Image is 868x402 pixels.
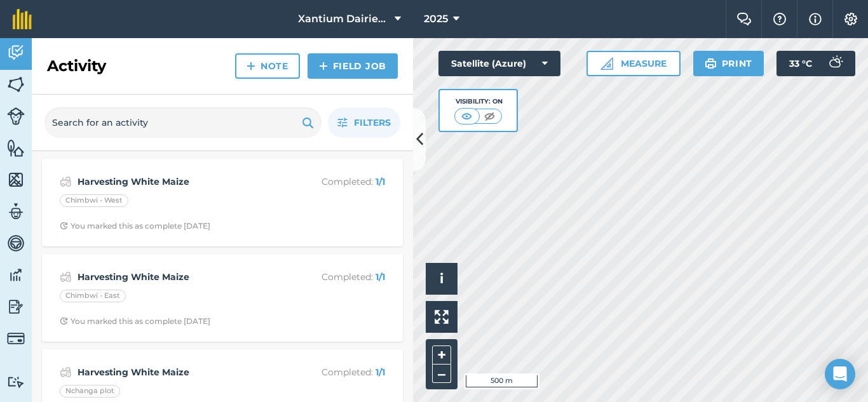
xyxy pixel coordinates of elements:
[438,51,560,76] button: Satellite (Azure)
[284,270,385,284] p: Completed :
[587,51,681,76] button: Measure
[822,51,848,76] img: svg+xml;base64,PD94bWwgdmVyc2lvbj0iMS4wIiBlbmNvZGluZz0idXRmLTgiPz4KPCEtLSBHZW5lcmF0b3I6IEFkb2JlIE...
[60,316,210,326] div: You marked this as complete [DATE]
[298,11,390,27] span: Xantium Dairies [GEOGRAPHIC_DATA]
[60,174,72,189] img: svg+xml;base64,PD94bWwgdmVyc2lvbj0iMS4wIiBlbmNvZGluZz0idXRmLTgiPz4KPCEtLSBHZW5lcmF0b3I6IEFkb2JlIE...
[789,51,812,76] span: 33 ° C
[426,263,458,295] button: i
[705,56,717,71] img: svg+xml;base64,PHN2ZyB4bWxucz0iaHR0cDovL3d3dy53My5vcmcvMjAwMC9zdmciIHdpZHRoPSIxOSIgaGVpZ2h0PSIyNC...
[7,265,25,285] img: svg+xml;base64,PD94bWwgdmVyc2lvbj0iMS4wIiBlbmNvZGluZz0idXRmLTgiPz4KPCEtLSBHZW5lcmF0b3I6IEFkb2JlIE...
[424,11,448,27] span: 2025
[60,290,126,302] div: Chimbwi - East
[60,222,68,230] img: Clock with arrow pointing clockwise
[50,262,395,334] a: Harvesting White MaizeCompleted: 1/1Chimbwi - EastClock with arrow pointing clockwiseYou marked t...
[482,110,498,123] img: svg+xml;base64,PHN2ZyB4bWxucz0iaHR0cDovL3d3dy53My5vcmcvMjAwMC9zdmciIHdpZHRoPSI1MCIgaGVpZ2h0PSI0MC...
[843,13,858,25] img: A cog icon
[7,202,25,221] img: svg+xml;base64,PD94bWwgdmVyc2lvbj0iMS4wIiBlbmNvZGluZz0idXRmLTgiPz4KPCEtLSBHZW5lcmF0b3I6IEFkb2JlIE...
[247,58,255,74] img: svg+xml;base64,PHN2ZyB4bWxucz0iaHR0cDovL3d3dy53My5vcmcvMjAwMC9zdmciIHdpZHRoPSIxNCIgaGVpZ2h0PSIyNC...
[78,175,279,189] strong: Harvesting White Maize
[284,175,385,189] p: Completed :
[302,115,314,130] img: svg+xml;base64,PHN2ZyB4bWxucz0iaHR0cDovL3d3dy53My5vcmcvMjAwMC9zdmciIHdpZHRoPSIxOSIgaGVpZ2h0PSIyNC...
[13,9,32,29] img: fieldmargin Logo
[235,53,300,79] a: Note
[50,166,395,239] a: Harvesting White MaizeCompleted: 1/1Chimbwi - WestClock with arrow pointing clockwiseYou marked t...
[7,234,25,253] img: svg+xml;base64,PD94bWwgdmVyc2lvbj0iMS4wIiBlbmNvZGluZz0idXRmLTgiPz4KPCEtLSBHZW5lcmF0b3I6IEFkb2JlIE...
[459,110,475,123] img: svg+xml;base64,PHN2ZyB4bWxucz0iaHR0cDovL3d3dy53My5vcmcvMjAwMC9zdmciIHdpZHRoPSI1MCIgaGVpZ2h0PSI0MC...
[7,376,25,388] img: svg+xml;base64,PD94bWwgdmVyc2lvbj0iMS4wIiBlbmNvZGluZz0idXRmLTgiPz4KPCEtLSBHZW5lcmF0b3I6IEFkb2JlIE...
[693,51,764,76] button: Print
[60,221,210,231] div: You marked this as complete [DATE]
[7,170,25,189] img: svg+xml;base64,PHN2ZyB4bWxucz0iaHR0cDovL3d3dy53My5vcmcvMjAwMC9zdmciIHdpZHRoPSI1NiIgaGVpZ2h0PSI2MC...
[776,51,855,76] button: 33 °C
[7,43,25,62] img: svg+xml;base64,PD94bWwgdmVyc2lvbj0iMS4wIiBlbmNvZGluZz0idXRmLTgiPz4KPCEtLSBHZW5lcmF0b3I6IEFkb2JlIE...
[78,270,279,284] strong: Harvesting White Maize
[7,138,25,157] img: svg+xml;base64,PHN2ZyB4bWxucz0iaHR0cDovL3d3dy53My5vcmcvMjAwMC9zdmciIHdpZHRoPSI1NiIgaGVpZ2h0PSI2MC...
[60,317,68,325] img: Clock with arrow pointing clockwise
[809,11,822,27] img: svg+xml;base64,PHN2ZyB4bWxucz0iaHR0cDovL3d3dy53My5vcmcvMjAwMC9zdmciIHdpZHRoPSIxNyIgaGVpZ2h0PSIxNy...
[825,359,855,389] div: Open Intercom Messenger
[78,365,279,379] strong: Harvesting White Maize
[772,13,787,25] img: A question mark icon
[319,58,328,74] img: svg+xml;base64,PHN2ZyB4bWxucz0iaHR0cDovL3d3dy53My5vcmcvMjAwMC9zdmciIHdpZHRoPSIxNCIgaGVpZ2h0PSIyNC...
[435,310,449,324] img: Four arrows, one pointing top left, one top right, one bottom right and the last bottom left
[454,97,503,107] div: Visibility: On
[376,176,385,187] strong: 1 / 1
[376,271,385,283] strong: 1 / 1
[60,365,72,380] img: svg+xml;base64,PD94bWwgdmVyc2lvbj0iMS4wIiBlbmNvZGluZz0idXRmLTgiPz4KPCEtLSBHZW5lcmF0b3I6IEFkb2JlIE...
[432,365,451,383] button: –
[60,269,72,285] img: svg+xml;base64,PD94bWwgdmVyc2lvbj0iMS4wIiBlbmNvZGluZz0idXRmLTgiPz4KPCEtLSBHZW5lcmF0b3I6IEFkb2JlIE...
[432,345,451,365] button: +
[7,330,25,347] img: svg+xml;base64,PD94bWwgdmVyc2lvbj0iMS4wIiBlbmNvZGluZz0idXRmLTgiPz4KPCEtLSBHZW5lcmF0b3I6IEFkb2JlIE...
[7,75,25,94] img: svg+xml;base64,PHN2ZyB4bWxucz0iaHR0cDovL3d3dy53My5vcmcvMjAwMC9zdmciIHdpZHRoPSI1NiIgaGVpZ2h0PSI2MC...
[600,57,613,70] img: Ruler icon
[440,271,444,286] span: i
[47,56,106,76] h2: Activity
[328,107,400,138] button: Filters
[60,194,128,207] div: Chimbwi - West
[736,13,752,25] img: Two speech bubbles overlapping with the left bubble in the forefront
[44,107,322,138] input: Search for an activity
[354,116,391,130] span: Filters
[308,53,398,79] a: Field Job
[60,385,120,398] div: Nchanga plot
[376,366,385,378] strong: 1 / 1
[7,107,25,125] img: svg+xml;base64,PD94bWwgdmVyc2lvbj0iMS4wIiBlbmNvZGluZz0idXRmLTgiPz4KPCEtLSBHZW5lcmF0b3I6IEFkb2JlIE...
[284,365,385,379] p: Completed :
[7,297,25,316] img: svg+xml;base64,PD94bWwgdmVyc2lvbj0iMS4wIiBlbmNvZGluZz0idXRmLTgiPz4KPCEtLSBHZW5lcmF0b3I6IEFkb2JlIE...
